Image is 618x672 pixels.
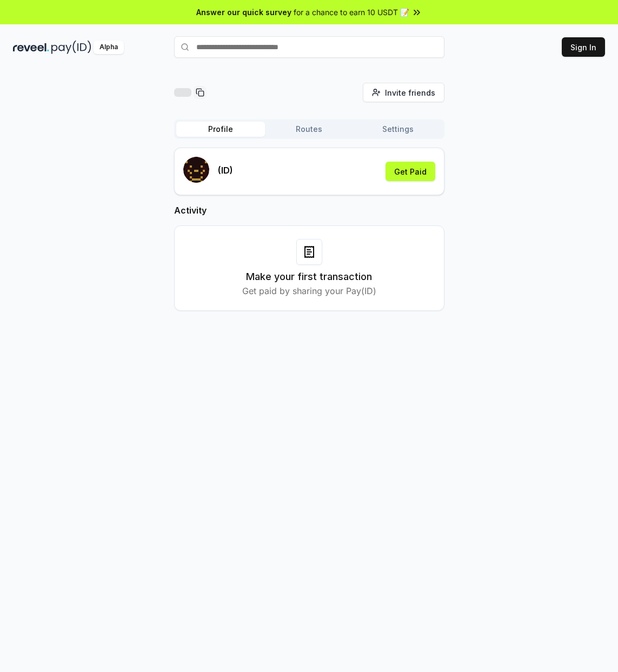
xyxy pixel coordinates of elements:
[13,41,49,54] img: reveel_dark
[246,269,372,284] h3: Make your first transaction
[385,87,435,98] span: Invite friends
[176,122,265,137] button: Profile
[354,122,442,137] button: Settings
[196,6,291,18] span: Answer our quick survey
[218,164,233,177] p: (ID)
[51,41,91,54] img: pay_id
[242,284,376,297] p: Get paid by sharing your Pay(ID)
[174,204,444,217] h2: Activity
[294,6,409,18] span: for a chance to earn 10 USDT 📝
[94,41,124,54] div: Alpha
[265,122,354,137] button: Routes
[562,37,605,57] button: Sign In
[386,162,435,181] button: Get Paid
[363,83,444,102] button: Invite friends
